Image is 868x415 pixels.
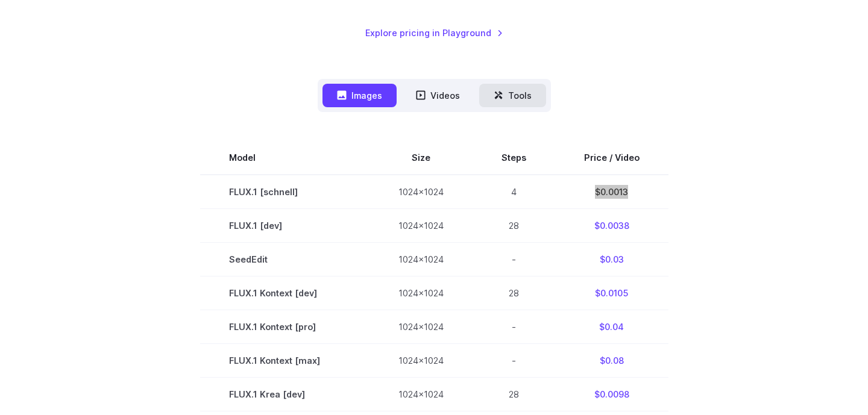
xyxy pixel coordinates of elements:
button: Tools [479,84,546,107]
td: 28 [473,377,555,411]
td: 1024x1024 [370,343,473,377]
td: - [473,343,555,377]
td: 1024x1024 [370,208,473,242]
td: 1024x1024 [370,175,473,209]
th: Price / Video [555,141,668,175]
td: - [473,242,555,276]
td: $0.03 [555,242,668,276]
th: Model [200,141,370,175]
td: FLUX.1 Kontext [pro] [200,310,370,343]
td: FLUX.1 [dev] [200,208,370,242]
td: 1024x1024 [370,310,473,343]
td: 4 [473,175,555,209]
a: Explore pricing in Playground [365,26,503,40]
td: 1024x1024 [370,377,473,411]
td: 28 [473,276,555,310]
td: $0.0105 [555,276,668,310]
th: Size [370,141,473,175]
th: Steps [473,141,555,175]
td: $0.0038 [555,208,668,242]
td: $0.04 [555,310,668,343]
button: Images [322,84,397,107]
td: FLUX.1 Krea [dev] [200,377,370,411]
td: $0.0013 [555,175,668,209]
button: Videos [401,84,474,107]
td: SeedEdit [200,242,370,276]
td: 1024x1024 [370,276,473,310]
td: FLUX.1 [schnell] [200,175,370,209]
td: 1024x1024 [370,242,473,276]
td: 28 [473,208,555,242]
td: - [473,310,555,343]
td: $0.08 [555,343,668,377]
td: FLUX.1 Kontext [dev] [200,276,370,310]
td: $0.0098 [555,377,668,411]
td: FLUX.1 Kontext [max] [200,343,370,377]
